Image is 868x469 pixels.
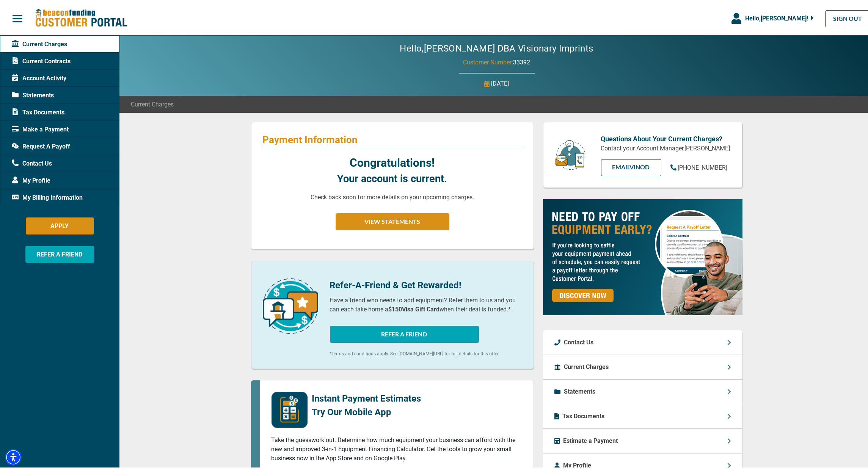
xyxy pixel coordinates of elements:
div: Accessibility Menu [5,447,22,464]
span: Request A Payoff [12,141,70,150]
button: REFER A FRIEND [330,324,479,341]
p: Contact Us [564,336,594,345]
span: Current Charges [131,98,174,108]
img: mobile-app-logo.png [272,390,308,427]
span: 33392 [513,57,530,64]
p: Your account is current. [337,170,447,185]
span: Current Contracts [12,55,71,64]
span: Make a Payment [12,124,69,133]
span: Customer Number: [463,57,513,64]
p: Instant Payment Estimates [312,390,421,404]
p: Congratulations! [350,153,435,170]
span: My Profile [12,175,50,184]
p: Statements [564,386,596,395]
p: My Profile [563,460,592,469]
h2: Hello, [PERSON_NAME] DBA Visionary Imprints [377,42,616,53]
span: [PHONE_NUMBER] [678,163,728,170]
p: Questions About Your Current Charges? [601,132,731,142]
p: Tax Documents [563,410,605,419]
button: VIEW STATEMENTS [336,212,449,229]
a: [PHONE_NUMBER] [670,162,728,171]
p: [DATE] [491,78,509,87]
p: Contact your Account Manager, [PERSON_NAME] [601,142,731,152]
span: Tax Documents [12,106,64,116]
button: APPLY [26,216,94,233]
p: Take the guesswork out. Determine how much equipment your business can afford with the new and im... [272,434,522,461]
p: Estimate a Payment [563,435,618,444]
span: Statements [12,89,54,98]
span: Account Activity [12,72,66,81]
p: *Terms and conditions apply. See [DOMAIN_NAME][URL] for full details for this offer. [330,349,522,356]
span: Contact Us [12,158,52,167]
button: REFER A FRIEND [25,244,94,261]
p: Check back soon for more details on your upcoming charges. [311,191,474,200]
p: Current Charges [564,361,609,370]
img: payoff-ad-px.jpg [543,198,742,314]
span: Current Charges [12,38,67,47]
p: Payment Information [263,132,522,144]
b: $150 Visa Gift Card [389,304,440,311]
p: Refer-A-Friend & Get Rewarded! [330,277,522,291]
img: customer-service.png [553,138,587,169]
span: Hello, [PERSON_NAME] ! [745,13,808,20]
a: EMAILVinod [601,158,661,175]
img: Beacon Funding Customer Portal Logo [35,7,127,27]
p: Have a friend who needs to add equipment? Refer them to us and you can each take home a when thei... [330,294,522,313]
span: My Billing Information [12,192,83,201]
p: Try Our Mobile App [312,404,421,417]
img: refer-a-friend-icon.png [263,277,318,332]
